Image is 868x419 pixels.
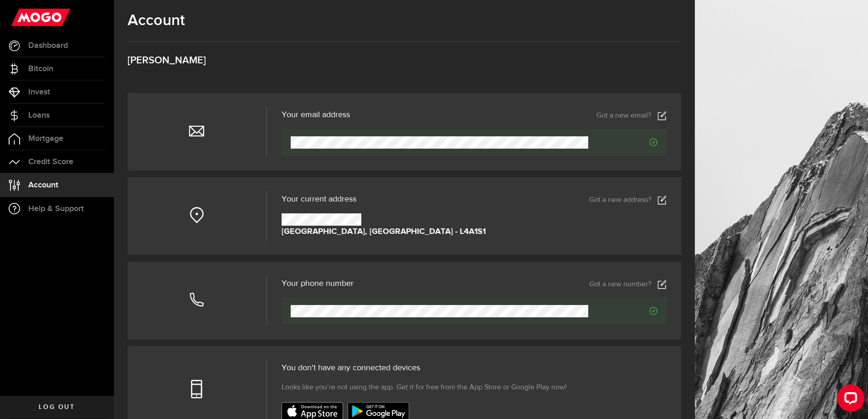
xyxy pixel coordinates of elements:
span: You don't have any connected devices [282,364,420,372]
span: Credit Score [28,158,73,166]
span: Help & Support [28,205,84,213]
span: Looks like you’re not using the app. Get it for free from the App Store or Google Play now! [282,382,567,393]
span: Account [28,181,58,189]
span: Verified [588,307,657,315]
a: Got a new email? [596,111,667,120]
a: Got a new number? [589,280,667,289]
iframe: LiveChat chat widget [830,381,868,419]
span: Dashboard [28,41,68,50]
h3: Your email address [282,111,350,119]
span: Log out [39,404,75,410]
a: Got a new address? [589,196,667,205]
h3: [PERSON_NAME] [128,56,681,66]
h1: Account [128,11,681,30]
strong: [GEOGRAPHIC_DATA], [GEOGRAPHIC_DATA] - L4A1S1 [282,226,486,238]
span: Your current address [282,195,356,203]
h3: Your phone number [282,279,354,288]
span: Verified [588,138,657,146]
span: Loans [28,111,50,119]
span: Bitcoin [28,65,53,73]
span: Invest [28,88,50,96]
span: Mortgage [28,134,63,143]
